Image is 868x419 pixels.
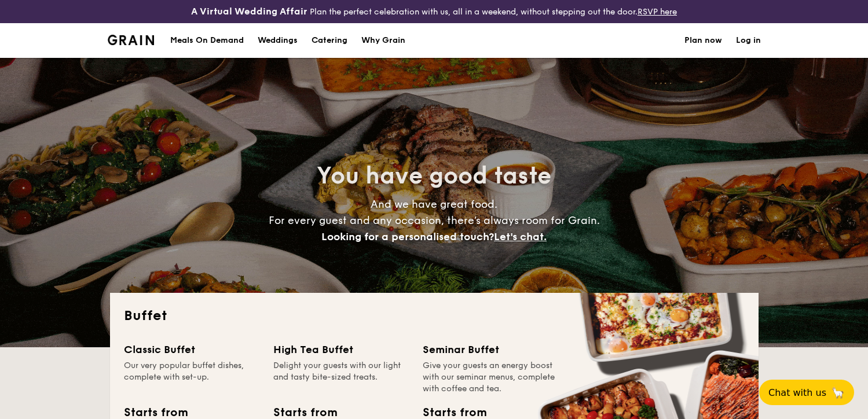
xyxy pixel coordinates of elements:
h1: Catering [312,23,347,58]
h4: A Virtual Wedding Affair [191,5,307,19]
span: And we have great food. For every guest and any occasion, there’s always room for Grain. [269,198,600,243]
div: High Tea Buffet [273,341,409,358]
div: Weddings [258,23,298,58]
div: Why Grain [361,23,405,58]
a: Catering [305,23,354,58]
span: 🦙 [831,386,845,399]
div: Delight your guests with our light and tasty bite-sized treats. [273,360,409,395]
div: Meals On Demand [170,23,244,58]
div: Plan the perfect celebration with us, all in a weekend, without stepping out the door. [145,5,723,19]
a: Why Grain [354,23,412,58]
span: Looking for a personalised touch? [321,230,494,243]
span: Let's chat. [494,230,547,243]
a: Logotype [108,35,155,45]
span: You have good taste [317,162,551,190]
button: Chat with us🦙 [759,380,854,405]
div: Our very popular buffet dishes, complete with set-up. [124,360,259,395]
a: Weddings [251,23,305,58]
div: Classic Buffet [124,341,259,358]
h2: Buffet [124,307,745,325]
div: Give your guests an energy boost with our seminar menus, complete with coffee and tea. [423,360,558,395]
a: Log in [736,23,761,58]
a: RSVP here [638,7,677,17]
span: Chat with us [768,387,826,398]
img: Grain [108,35,155,45]
a: Plan now [684,23,722,58]
div: Seminar Buffet [423,341,558,358]
a: Meals On Demand [163,23,251,58]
